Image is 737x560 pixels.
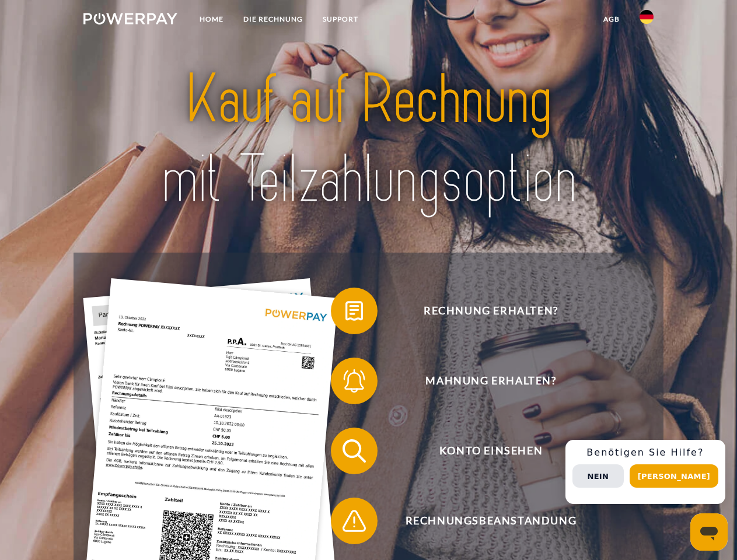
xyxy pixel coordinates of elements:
iframe: Schaltfläche zum Öffnen des Messaging-Fensters [690,513,728,551]
img: title-powerpay_de.svg [111,56,626,223]
img: qb_search.svg [340,436,369,466]
span: Rechnung erhalten? [348,288,634,334]
span: Konto einsehen [348,428,634,474]
img: qb_warning.svg [340,506,369,535]
button: [PERSON_NAME] [630,464,718,488]
button: Mahnung erhalten? [331,358,634,404]
span: Mahnung erhalten? [348,358,634,404]
button: Nein [572,464,624,488]
a: SUPPORT [313,9,368,30]
img: qb_bell.svg [340,366,369,395]
a: agb [593,9,630,30]
button: Rechnungsbeanstandung [331,498,634,544]
img: qb_bill.svg [340,296,369,325]
a: DIE RECHNUNG [233,9,313,30]
div: Schnellhilfe [565,440,725,504]
img: de [640,10,654,24]
span: Rechnungsbeanstandung [348,498,634,544]
h3: Benötigen Sie Hilfe? [572,447,718,459]
a: Home [190,9,233,30]
button: Rechnung erhalten? [331,288,634,334]
img: logo-powerpay-white.svg [83,13,177,24]
button: Konto einsehen [331,428,634,474]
